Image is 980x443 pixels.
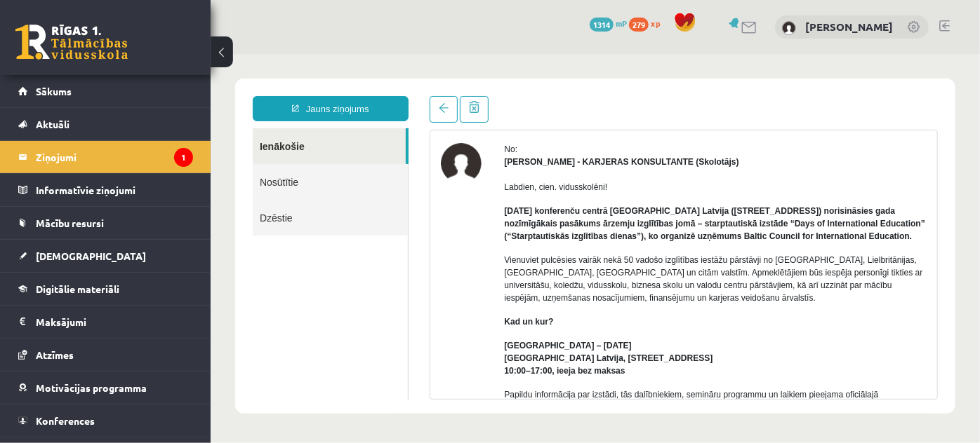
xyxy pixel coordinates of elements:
[294,103,529,113] strong: [PERSON_NAME] - KARJERAS KONSULTANTE (Skolotājs)
[294,152,715,187] strong: [DATE] konferenču centrā [GEOGRAPHIC_DATA] Latvija ([STREET_ADDRESS]) norisināsies gada nozīmīgāk...
[36,85,72,97] span: Sākums
[18,339,193,371] a: Atzīmes
[230,89,271,130] img: Karīna Saveļjeva - KARJERAS KONSULTANTE
[36,141,193,173] legend: Ziņojumi
[294,334,717,360] p: Papildu informācija par izstādi, tās dalībniekiem, semināru programmu un laikiem pieejama oficiāl...
[42,74,195,110] a: Ienākošie
[36,282,119,295] span: Digitālie materiāli
[36,250,146,262] span: [DEMOGRAPHIC_DATA]
[18,75,193,107] a: Sākums
[36,414,95,427] span: Konferences
[42,42,198,67] a: Jauns ziņojums
[294,200,717,250] p: Vienuviet pulcēsies vairāk nekā 50 vadošo izglītības iestāžu pārstāvji no [GEOGRAPHIC_DATA], Liel...
[18,108,193,140] a: Aktuāli
[18,174,193,206] a: Informatīvie ziņojumi
[590,18,614,32] span: 1314
[36,348,74,361] span: Atzīmes
[616,18,627,29] span: mP
[629,18,649,32] span: 279
[174,148,193,167] i: 1
[36,174,193,206] legend: Informatīvie ziņojumi
[42,146,197,182] a: Dzēstie
[18,141,193,173] a: Ziņojumi1
[36,118,69,130] span: Aktuāli
[36,217,104,229] span: Mācību resursi
[36,381,147,394] span: Motivācijas programma
[294,287,503,322] strong: [GEOGRAPHIC_DATA] – [DATE] [GEOGRAPHIC_DATA] Latvija, [STREET_ADDRESS] 10:00–17:00, ieeja bez maksas
[18,404,193,437] a: Konferences
[18,372,193,404] a: Motivācijas programma
[651,18,660,29] span: xp
[18,273,193,305] a: Digitālie materiāli
[18,306,193,338] a: Maksājumi
[782,21,796,35] img: Marina Galanceva
[294,127,717,139] p: Labdien, cien. vidusskolēni!
[629,18,667,29] a: 279 xp
[590,18,627,29] a: 1314 mP
[18,207,193,239] a: Mācību resursi
[294,89,717,102] div: No:
[294,263,343,273] strong: Kad un kur?
[36,306,193,338] legend: Maksājumi
[15,25,128,60] a: Rīgas 1. Tālmācības vidusskola
[42,110,197,146] a: Nosūtītie
[805,20,893,34] a: [PERSON_NAME]
[18,240,193,272] a: [DEMOGRAPHIC_DATA]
